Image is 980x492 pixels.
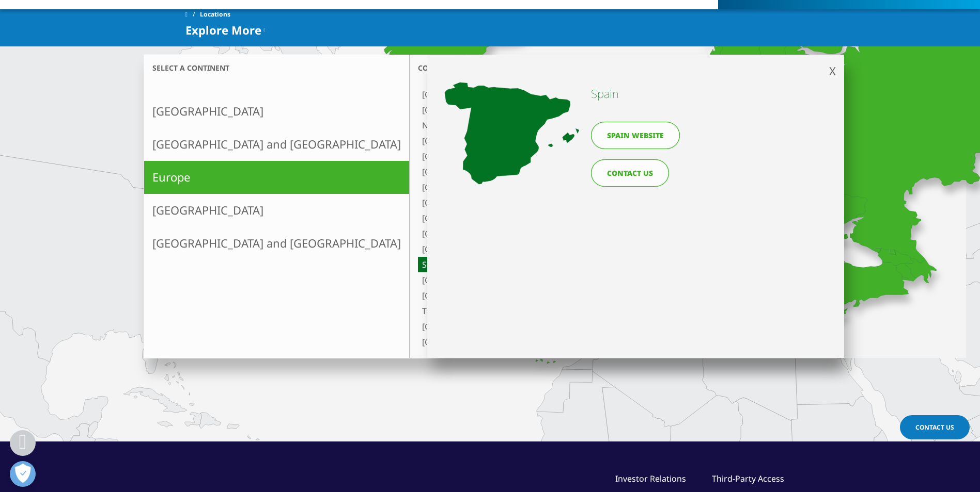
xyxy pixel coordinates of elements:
a: Contact Us [900,415,970,439]
a: [GEOGRAPHIC_DATA] [144,194,409,227]
a: Nordics [418,118,640,133]
h3: Country [410,55,674,81]
a: [GEOGRAPHIC_DATA] and [GEOGRAPHIC_DATA] [144,227,409,260]
a: [GEOGRAPHIC_DATA] [418,133,640,149]
a: Spain [418,257,640,272]
a: [GEOGRAPHIC_DATA] [418,149,640,164]
a: Third-Party Access [712,473,784,484]
a: [GEOGRAPHIC_DATA] [418,102,640,118]
a: [GEOGRAPHIC_DATA] [418,164,640,179]
button: Abrir preferencias [10,461,36,487]
a: [GEOGRAPHIC_DATA] [144,95,409,128]
a: [GEOGRAPHIC_DATA] [418,87,640,102]
a: [GEOGRAPHIC_DATA] [418,272,640,288]
a: [GEOGRAPHIC_DATA] [418,334,640,350]
a: Europe [144,161,409,194]
a: [GEOGRAPHIC_DATA] [418,288,640,303]
h3: Select a continent [144,63,409,73]
span: Locations [200,5,230,24]
a: [GEOGRAPHIC_DATA] [418,179,640,195]
a: [GEOGRAPHIC_DATA] [418,210,640,226]
a: Investor Relations [615,473,686,484]
a: [GEOGRAPHIC_DATA] [418,319,640,334]
a: [GEOGRAPHIC_DATA] [418,226,640,241]
a: Spain website [591,122,680,149]
a: Turkey [418,303,640,319]
a: [GEOGRAPHIC_DATA] [418,195,640,210]
a: [GEOGRAPHIC_DATA] and [GEOGRAPHIC_DATA] [144,128,409,161]
a: [GEOGRAPHIC_DATA] [418,241,640,257]
span: X [829,63,836,78]
span: Explore More [185,24,261,36]
h4: Spain [591,86,685,101]
a: CONTACT US [591,159,669,187]
span: Contact Us [915,423,954,432]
